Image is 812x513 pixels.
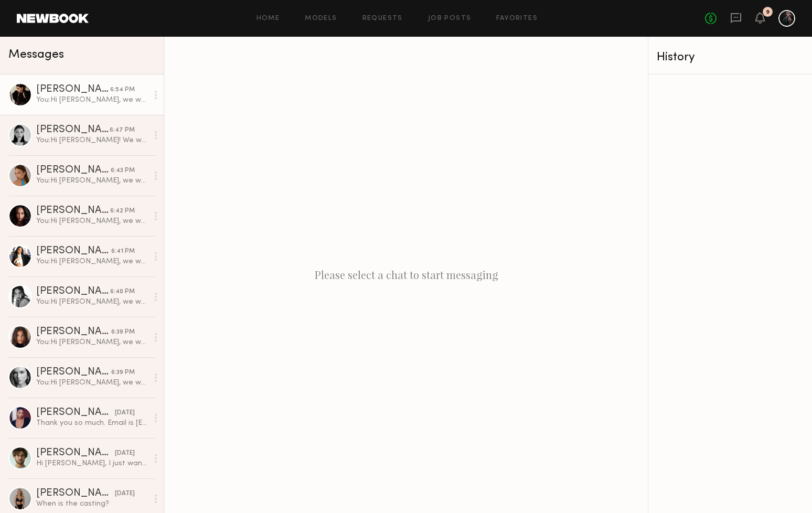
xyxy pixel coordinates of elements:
[36,95,148,105] div: You: Hi [PERSON_NAME], we wanted to see you if you're available to walk for our runway show durin...
[36,125,110,135] div: [PERSON_NAME]
[36,84,110,95] div: [PERSON_NAME]
[36,408,115,418] div: [PERSON_NAME]
[36,378,148,388] div: You: Hi [PERSON_NAME], we wanted to see you if you're available to walk for our runway show durin...
[36,458,148,468] div: Hi [PERSON_NAME], I just want to ask if i’m gonna do the runway with you!
[36,216,148,226] div: You: Hi [PERSON_NAME], we wanted to see you if you're available to walk for our runway show durin...
[36,499,148,509] div: When is the casting?
[36,488,115,499] div: [PERSON_NAME]
[110,206,135,216] div: 6:42 PM
[115,489,135,499] div: [DATE]
[110,85,135,95] div: 6:54 PM
[305,15,337,22] a: Models
[257,15,280,22] a: Home
[36,327,111,337] div: [PERSON_NAME]
[36,256,148,266] div: You: Hi [PERSON_NAME], we wanted to see you if you're available to walk for our runway show durin...
[36,206,110,216] div: [PERSON_NAME]
[110,125,135,135] div: 6:47 PM
[8,49,64,61] span: Messages
[115,408,135,418] div: [DATE]
[36,297,148,307] div: You: Hi [PERSON_NAME], we wanted to see you if you're available to walk for our runway show durin...
[36,418,148,428] div: Thank you so much. Email is [EMAIL_ADDRESS][DOMAIN_NAME] If a plus one is able. Would love that.
[111,166,135,176] div: 6:43 PM
[36,448,115,458] div: [PERSON_NAME]
[428,15,472,22] a: Job Posts
[111,247,135,256] div: 6:41 PM
[36,246,111,256] div: [PERSON_NAME]
[362,15,403,22] a: Requests
[36,165,111,176] div: [PERSON_NAME]
[164,37,648,513] div: Please select a chat to start messaging
[36,135,148,145] div: You: Hi [PERSON_NAME]! We wanted to see you if you're available to walk for our runway show durin...
[766,9,770,15] div: 9
[115,448,135,458] div: [DATE]
[36,337,148,347] div: You: Hi [PERSON_NAME], we wanted to see you if you're available to walk for our runway show durin...
[36,286,110,297] div: [PERSON_NAME]
[36,367,111,378] div: [PERSON_NAME]
[657,51,804,63] div: History
[110,287,135,297] div: 6:40 PM
[111,368,135,378] div: 6:39 PM
[496,15,538,22] a: Favorites
[111,327,135,337] div: 6:39 PM
[36,176,148,186] div: You: Hi [PERSON_NAME], we wanted to see you if you're available to walk for our runway show durin...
